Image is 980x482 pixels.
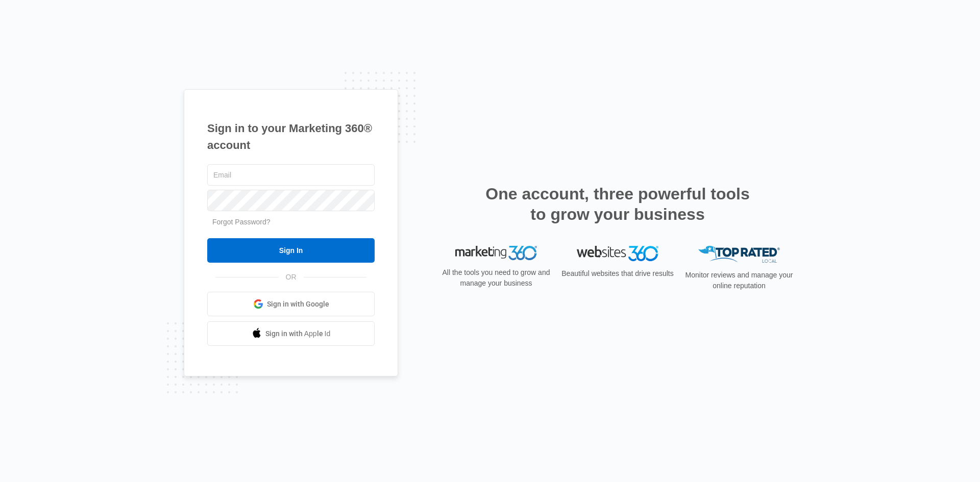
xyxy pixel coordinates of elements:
[207,321,375,346] a: Sign in with Apple Id
[207,238,375,263] input: Sign In
[560,268,675,279] p: Beautiful websites that drive results
[482,184,753,224] h2: One account, three powerful tools to grow your business
[455,246,537,260] img: Marketing 360
[207,164,375,186] input: Email
[279,272,304,283] span: OR
[212,218,271,226] a: Forgot Password?
[577,246,658,261] img: Websites 360
[265,328,331,339] span: Sign in with Apple Id
[698,246,780,263] img: Top Rated Local
[439,267,553,289] p: All the tools you need to grow and manage your business
[682,270,796,291] p: Monitor reviews and manage your online reputation
[267,299,329,310] span: Sign in with Google
[207,120,375,154] h1: Sign in to your Marketing 360® account
[207,292,375,316] a: Sign in with Google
